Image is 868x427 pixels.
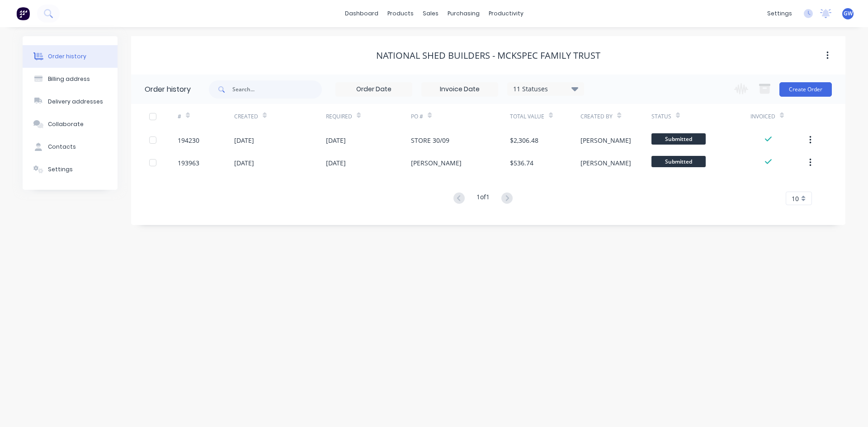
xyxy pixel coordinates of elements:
div: Required [326,113,352,121]
button: Delivery addresses [23,90,118,113]
div: # [178,104,234,129]
div: STORE 30/09 [411,136,449,145]
img: Factory [16,7,30,20]
span: 10 [792,194,799,203]
input: Invoice Date [422,83,498,96]
div: [DATE] [326,136,346,145]
div: National Shed Builders - McKspec Family Trust [376,50,600,61]
button: Create Order [779,82,832,97]
div: [PERSON_NAME] [411,158,462,168]
input: Search... [232,80,322,99]
div: purchasing [443,7,484,20]
div: Contacts [48,143,76,151]
div: Created [234,113,258,121]
button: Contacts [23,136,118,158]
div: Status [651,104,750,129]
div: PO # [411,113,423,121]
div: Delivery addresses [48,98,103,106]
button: Settings [23,158,118,181]
div: [DATE] [234,158,254,168]
button: Order history [23,45,118,68]
div: [DATE] [326,158,346,168]
span: GW [844,9,853,18]
div: Settings [48,165,73,174]
div: [PERSON_NAME] [580,136,631,145]
div: Order history [145,84,191,95]
div: $536.74 [510,158,533,168]
button: Billing address [23,68,118,90]
div: Created By [580,104,651,129]
div: 193963 [178,158,199,168]
div: productivity [484,7,528,20]
div: 11 Statuses [508,84,584,94]
div: $2,306.48 [510,136,538,145]
div: Required [326,104,411,129]
button: Collaborate [23,113,118,136]
div: PO # [411,104,510,129]
div: Status [651,113,671,121]
div: Invoiced [750,113,775,121]
input: Order Date [336,83,412,96]
div: [DATE] [234,136,254,145]
div: Created [234,104,326,129]
div: [PERSON_NAME] [580,158,631,168]
a: dashboard [340,7,383,20]
span: Submitted [651,133,706,145]
div: products [383,7,418,20]
div: # [178,113,181,121]
div: sales [418,7,443,20]
div: Order history [48,52,86,61]
div: Total Value [510,104,580,129]
div: Billing address [48,75,90,83]
div: Created By [580,113,613,121]
div: Collaborate [48,120,84,128]
div: settings [763,7,797,20]
div: 1 of 1 [476,192,490,205]
div: Total Value [510,113,544,121]
div: Invoiced [750,104,807,129]
div: 194230 [178,136,199,145]
span: Submitted [651,156,706,167]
